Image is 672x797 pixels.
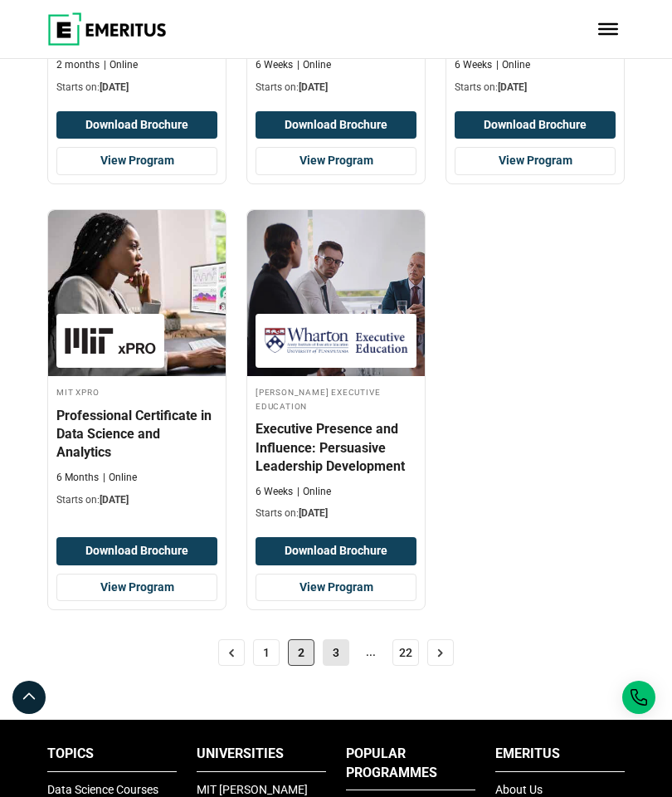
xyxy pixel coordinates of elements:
[427,639,454,666] a: >
[256,537,416,565] button: Download Brochure
[455,81,616,95] p: Starts on:
[256,81,416,95] p: Starts on:
[495,783,543,796] a: About Us
[256,420,416,476] h4: Executive Presence and Influence: Persuasive Leadership Development
[47,783,158,796] a: Data Science Courses
[256,506,416,521] p: Starts on:
[264,322,408,359] img: Wharton Executive Education
[323,639,349,666] a: 3
[56,147,217,175] a: View Program
[104,58,138,72] p: Online
[297,58,331,72] p: Online
[56,58,100,72] p: 2 months
[56,111,217,139] button: Download Brochure
[498,81,527,93] span: [DATE]
[56,493,217,507] p: Starts on:
[247,210,425,529] a: Leadership Course by Wharton Executive Education - August 21, 2025 Wharton Executive Education [P...
[358,639,384,666] span: ...
[48,210,226,516] a: Data Science and Analytics Course by MIT xPRO - August 21, 2025 MIT xPRO MIT xPRO Professional Ce...
[103,471,137,485] p: Online
[598,23,618,35] button: Toggle Menu
[496,58,530,72] p: Online
[56,574,217,602] a: View Program
[256,485,293,499] p: 6 Weeks
[256,111,416,139] button: Download Brochure
[56,384,217,398] h4: MIT xPRO
[56,81,217,95] p: Starts on:
[288,639,314,666] span: 2
[256,384,416,413] h4: [PERSON_NAME] Executive Education
[256,147,416,175] a: View Program
[100,494,129,506] span: [DATE]
[56,537,217,565] button: Download Brochure
[455,147,616,175] a: View Program
[56,471,99,485] p: 6 Months
[256,574,416,602] a: View Program
[218,639,245,666] a: <
[455,58,492,72] p: 6 Weeks
[48,210,226,376] img: Professional Certificate in Data Science and Analytics | Online Data Science and Analytics Course
[100,81,129,93] span: [DATE]
[65,322,156,359] img: MIT xPRO
[253,639,280,666] a: 1
[392,639,419,666] a: 22
[56,407,217,462] h4: Professional Certificate in Data Science and Analytics
[297,485,331,499] p: Online
[256,58,293,72] p: 6 Weeks
[299,81,328,93] span: [DATE]
[299,507,328,519] span: [DATE]
[247,210,425,376] img: Executive Presence and Influence: Persuasive Leadership Development | Online Leadership Course
[455,111,616,139] button: Download Brochure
